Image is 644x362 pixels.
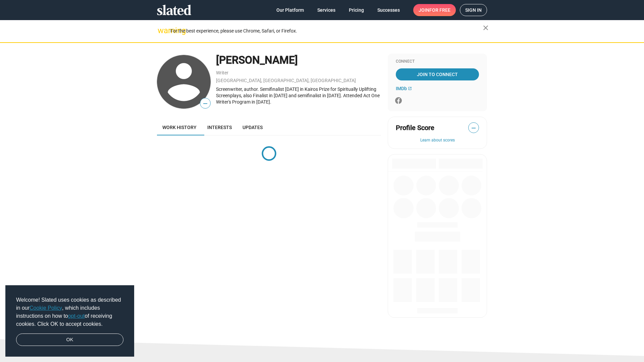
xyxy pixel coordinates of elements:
a: [GEOGRAPHIC_DATA], [GEOGRAPHIC_DATA], [GEOGRAPHIC_DATA] [216,78,356,83]
span: IMDb [396,86,407,91]
span: Interests [207,125,232,130]
a: Our Platform [271,4,309,16]
div: cookieconsent [5,285,134,357]
span: Join To Connect [397,68,478,80]
a: Services [312,4,341,16]
a: IMDb [396,86,412,91]
span: Welcome! Slated uses cookies as described in our , which includes instructions on how to of recei... [16,296,123,328]
mat-icon: warning [158,26,166,35]
span: Sign in [465,4,482,16]
a: Successes [372,4,405,16]
span: Updates [243,125,263,130]
span: for free [429,4,450,16]
div: For the best experience, please use Chrome, Safari, or Firefox. [170,26,483,36]
a: Sign in [460,4,487,16]
span: Our Platform [276,4,304,16]
a: Work history [157,119,202,135]
a: Pricing [343,4,369,16]
div: Screenwriter, author. Semifinalist [DATE] in Kairos Prize for Spiritually Uplifting Screenplays, ... [216,86,381,105]
mat-icon: open_in_new [408,86,412,90]
a: opt-out [68,313,85,319]
span: Profile Score [396,123,434,132]
span: Work history [162,125,197,130]
span: Pricing [349,4,364,16]
span: Join [419,4,450,16]
a: Join To Connect [396,68,479,80]
div: Connect [396,59,479,64]
div: [PERSON_NAME] [216,53,381,67]
span: — [469,124,479,132]
a: Cookie Policy [30,305,62,311]
a: dismiss cookie message [16,334,123,346]
span: Successes [377,4,400,16]
button: Learn about scores [396,138,479,143]
span: Services [317,4,335,16]
a: Joinfor free [413,4,456,16]
a: Updates [237,119,268,135]
mat-icon: close [482,24,490,32]
a: Interests [202,119,237,135]
a: Writer [216,70,228,75]
span: — [200,99,210,108]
